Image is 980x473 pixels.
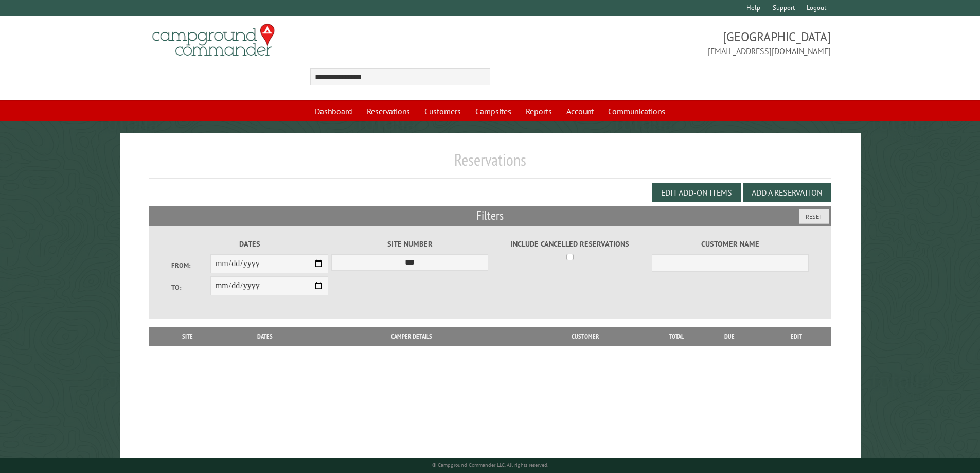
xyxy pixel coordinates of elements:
[492,238,649,250] label: Include Cancelled Reservations
[149,20,278,60] img: Campground Commander
[656,327,697,346] th: Total
[149,150,831,178] h1: Reservations
[799,209,829,224] button: Reset
[309,101,359,121] a: Dashboard
[418,101,467,121] a: Customers
[652,183,741,202] button: Edit Add-on Items
[154,327,221,346] th: Site
[171,283,210,292] label: To:
[560,101,600,121] a: Account
[469,101,518,121] a: Campsites
[514,327,656,346] th: Customer
[490,28,831,57] span: [GEOGRAPHIC_DATA] [EMAIL_ADDRESS][DOMAIN_NAME]
[697,327,762,346] th: Due
[743,183,831,202] button: Add a Reservation
[361,101,416,121] a: Reservations
[331,238,488,250] label: Site Number
[149,206,831,226] h2: Filters
[309,327,514,346] th: Camper Details
[171,260,210,270] label: From:
[520,101,558,121] a: Reports
[652,238,809,250] label: Customer Name
[762,327,831,346] th: Edit
[221,327,309,346] th: Dates
[602,101,671,121] a: Communications
[432,462,548,468] small: © Campground Commander LLC. All rights reserved.
[171,238,328,250] label: Dates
